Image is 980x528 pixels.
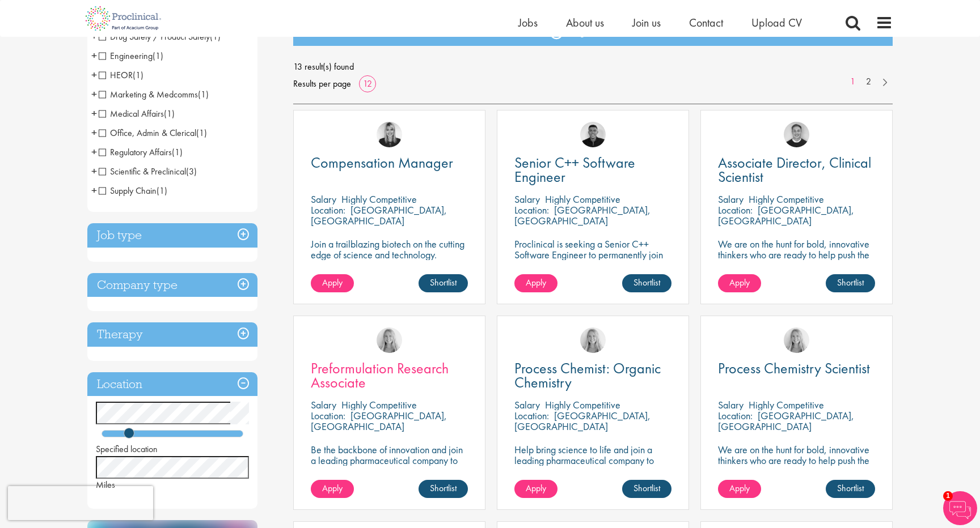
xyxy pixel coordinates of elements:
[566,15,604,30] a: About us
[91,86,97,103] span: +
[514,156,671,184] a: Senior C++ Software Engineer
[419,274,468,292] a: Shortlist
[99,185,167,197] span: Supply Chain
[311,480,354,498] a: Apply
[8,486,153,520] iframe: reCAPTCHA
[526,482,546,494] span: Apply
[164,108,175,120] span: (1)
[749,398,824,411] p: Highly Competitive
[718,398,744,411] span: Salary
[514,203,650,227] p: [GEOGRAPHIC_DATA], [GEOGRAPHIC_DATA]
[99,50,153,62] span: Engineering
[311,361,468,390] a: Preformulation Research Associate
[860,75,877,88] a: 2
[718,203,753,216] span: Location:
[718,409,753,422] span: Location:
[718,359,870,378] span: Process Chemistry Scientist
[718,480,761,498] a: Apply
[311,193,336,206] span: Salary
[91,124,97,141] span: +
[622,480,671,498] a: Shortlist
[943,491,953,501] span: 1
[580,122,606,147] img: Christian Andersen
[99,165,186,177] span: Scientific & Preclinical
[341,193,417,206] p: Highly Competitive
[157,185,167,197] span: (1)
[322,482,343,494] span: Apply
[99,185,157,197] span: Supply Chain
[311,239,468,260] p: Join a trailblazing biotech on the cutting edge of science and technology.
[322,276,343,288] span: Apply
[99,108,175,120] span: Medical Affairs
[311,156,468,170] a: Compensation Manager
[99,50,163,62] span: Engineering
[514,444,671,498] p: Help bring science to life and join a leading pharmaceutical company to play a key role in delive...
[87,372,257,397] h3: Location
[87,223,257,248] h3: Job type
[311,359,449,392] span: Preformulation Research Associate
[751,15,802,30] a: Upload CV
[99,146,172,158] span: Regulatory Affairs
[311,444,468,487] p: Be the backbone of innovation and join a leading pharmaceutical company to help keep life-changin...
[632,15,661,30] a: Join us
[186,165,197,177] span: (3)
[293,58,893,75] span: 13 result(s) found
[518,15,538,30] a: Jobs
[99,165,197,177] span: Scientific & Preclinical
[359,78,376,90] a: 12
[377,327,402,353] img: Shannon Briggs
[311,153,453,172] span: Compensation Manager
[514,203,549,216] span: Location:
[545,398,620,411] p: Highly Competitive
[99,69,133,81] span: HEOR
[718,444,875,487] p: We are on the hunt for bold, innovative thinkers who are ready to help push the boundaries of sci...
[419,480,468,498] a: Shortlist
[718,239,875,282] p: We are on the hunt for bold, innovative thinkers who are ready to help push the boundaries of sci...
[153,50,163,62] span: (1)
[514,361,671,390] a: Process Chemist: Organic Chemistry
[718,361,875,376] a: Process Chemistry Scientist
[196,127,207,139] span: (1)
[718,156,875,184] a: Associate Director, Clinical Scientist
[826,480,875,498] a: Shortlist
[198,88,209,100] span: (1)
[514,274,557,292] a: Apply
[99,108,164,120] span: Medical Affairs
[311,274,354,292] a: Apply
[729,482,750,494] span: Apply
[718,274,761,292] a: Apply
[784,122,809,147] a: Bo Forsen
[99,69,143,81] span: HEOR
[514,398,540,411] span: Salary
[514,409,549,422] span: Location:
[87,273,257,297] h3: Company type
[784,327,809,353] img: Shannon Briggs
[514,480,557,498] a: Apply
[87,322,257,347] div: Therapy
[311,398,336,411] span: Salary
[91,66,97,83] span: +
[91,182,97,199] span: +
[99,146,183,158] span: Regulatory Affairs
[99,88,198,100] span: Marketing & Medcomms
[526,276,546,288] span: Apply
[293,75,351,92] span: Results per page
[514,409,650,433] p: [GEOGRAPHIC_DATA], [GEOGRAPHIC_DATA]
[718,203,854,227] p: [GEOGRAPHIC_DATA], [GEOGRAPHIC_DATA]
[99,127,196,139] span: Office, Admin & Clerical
[729,276,750,288] span: Apply
[311,409,345,422] span: Location:
[311,409,447,433] p: [GEOGRAPHIC_DATA], [GEOGRAPHIC_DATA]
[377,122,402,147] a: Janelle Jones
[99,127,207,139] span: Office, Admin & Clerical
[689,15,723,30] a: Contact
[622,274,671,292] a: Shortlist
[826,274,875,292] a: Shortlist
